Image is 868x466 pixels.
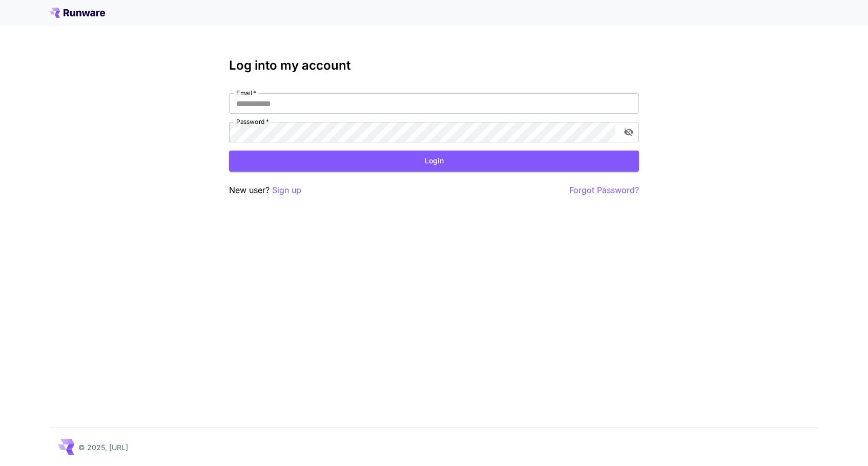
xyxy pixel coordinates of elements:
button: toggle password visibility [619,123,638,141]
button: Forgot Password? [569,184,639,197]
label: Email [236,89,256,97]
p: © 2025, [URL] [78,442,128,453]
button: Login [229,151,639,172]
label: Password [236,117,269,126]
p: New user? [229,184,301,197]
button: Sign up [272,184,301,197]
h3: Log into my account [229,58,639,73]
